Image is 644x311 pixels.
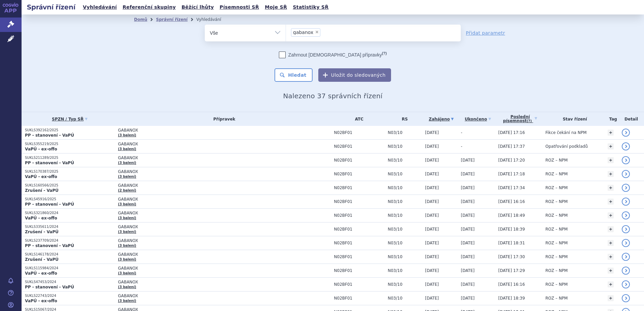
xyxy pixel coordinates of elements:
[25,257,59,262] strong: Zrušení - VaPÚ
[622,239,630,247] a: detail
[622,211,630,219] a: detail
[218,3,261,12] a: Písemnosti SŘ
[622,142,630,150] a: detail
[498,254,525,259] span: [DATE] 17:30
[25,128,115,133] p: SUKLS392162/2025
[425,158,439,163] span: [DATE]
[25,271,57,276] strong: VaPÚ - ex-offo
[118,147,136,151] a: (3 balení)
[118,175,136,178] a: (3 balení)
[25,155,115,160] p: SUKLS211289/2025
[275,68,313,82] button: Hledat
[25,183,115,188] p: SUKLS160566/2025
[263,3,289,12] a: Moje SŘ
[334,254,385,259] span: N02BF01
[384,112,422,126] th: RS
[425,282,439,287] span: [DATE]
[461,241,475,245] span: [DATE]
[118,285,136,289] a: (3 balení)
[498,268,525,273] span: [DATE] 17:29
[425,199,439,204] span: [DATE]
[334,172,385,176] span: N02BF01
[498,185,525,190] span: [DATE] 17:34
[388,268,422,273] span: N03/10
[25,188,59,193] strong: Zrušení - VaPÚ
[608,199,614,205] a: +
[25,114,115,124] a: SPZN / Typ SŘ
[25,280,115,284] p: SUKLS47453/2024
[545,144,588,149] span: Opatřování podkladů
[527,119,532,123] abbr: (?)
[608,171,614,177] a: +
[545,185,568,190] span: ROZ – NPM
[81,3,119,12] a: Vyhledávání
[118,169,286,174] span: GABANOX
[118,280,286,284] span: GABANOX
[545,254,568,259] span: ROZ – NPM
[461,114,495,124] a: Ukončeno
[118,211,286,215] span: GABANOX
[618,112,644,126] th: Detail
[461,199,475,204] span: [DATE]
[118,257,136,261] a: (3 balení)
[542,112,604,126] th: Stav řízení
[118,216,136,220] a: (3 balení)
[545,296,568,301] span: ROZ – NPM
[545,241,568,245] span: ROZ – NPM
[608,130,614,136] a: +
[498,199,525,204] span: [DATE] 16:16
[461,296,475,301] span: [DATE]
[461,172,475,176] span: [DATE]
[388,213,422,218] span: N03/10
[25,224,115,229] p: SUKLS335611/2024
[498,172,525,176] span: [DATE] 17:18
[334,130,385,135] span: N02BF01
[498,112,542,126] a: Poslednípísemnost(?)
[498,158,525,163] span: [DATE] 17:20
[388,172,422,176] span: N03/10
[315,30,319,34] span: ×
[498,130,525,135] span: [DATE] 17:16
[118,252,286,257] span: GABANOX
[334,199,385,204] span: N02BF01
[622,198,630,206] a: detail
[334,268,385,273] span: N02BF01
[118,202,136,206] a: (3 balení)
[118,161,136,165] a: (3 balení)
[25,252,115,257] p: SUKLS146178/2024
[622,267,630,275] a: detail
[25,216,57,220] strong: VaPÚ - ex-offo
[331,112,385,126] th: ATC
[545,130,586,135] span: Fikce čekání na NPM
[293,30,313,35] span: gabanox
[608,295,614,301] a: +
[121,3,178,12] a: Referenční skupiny
[466,30,505,36] a: Přidat parametr
[388,130,422,135] span: N03/10
[25,211,115,215] p: SUKLS321860/2024
[334,213,385,218] span: N02BF01
[322,28,326,36] input: gabanox
[279,51,387,58] label: Zahrnout [DEMOGRAPHIC_DATA] přípravky
[334,144,385,149] span: N02BF01
[425,241,439,245] span: [DATE]
[291,3,330,12] a: Statistiky SŘ
[425,254,439,259] span: [DATE]
[118,197,286,202] span: GABANOX
[118,188,136,192] a: (2 balení)
[25,197,115,202] p: SUKLS45916/2025
[388,199,422,204] span: N03/10
[498,282,525,287] span: [DATE] 16:16
[498,144,525,149] span: [DATE] 17:37
[118,230,136,234] a: (3 balení)
[461,158,475,163] span: [DATE]
[545,227,568,232] span: ROZ – NPM
[461,130,462,135] span: -
[622,184,630,192] a: detail
[388,282,422,287] span: N03/10
[118,133,136,137] a: (3 balení)
[425,268,439,273] span: [DATE]
[334,241,385,245] span: N02BF01
[608,212,614,218] a: +
[545,158,568,163] span: ROZ – NPM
